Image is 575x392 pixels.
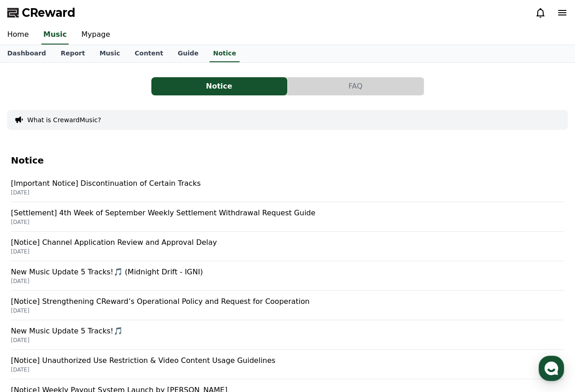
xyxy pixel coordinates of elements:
[75,302,102,309] span: Messages
[41,25,69,45] a: Music
[117,288,175,311] a: Settings
[11,267,564,278] p: New Music Update 5 Tracks!🎵 (Midnight Drift - IGNI)
[3,288,60,311] a: Home
[11,202,564,232] a: [Settlement] 4th Week of September Weekly Settlement Withdrawal Request Guide [DATE]
[135,302,157,309] span: Settings
[170,45,206,62] a: Guide
[23,302,39,309] span: Home
[53,45,92,62] a: Report
[11,237,564,248] p: [Notice] Channel Application Review and Approval Delay
[74,25,117,45] a: Mypage
[11,355,564,366] p: [Notice] Unauthorized Use Restriction & Video Content Usage Guidelines
[11,366,564,373] p: [DATE]
[127,45,170,62] a: Content
[151,77,287,95] button: Notice
[11,320,564,350] a: New Music Update 5 Tracks!🎵 [DATE]
[11,278,564,285] p: [DATE]
[11,326,564,337] p: New Music Update 5 Tracks!🎵
[11,178,564,189] p: [Important Notice] Discontinuation of Certain Tracks
[11,208,564,218] p: [Settlement] 4th Week of September Weekly Settlement Withdrawal Request Guide
[11,218,564,226] p: [DATE]
[11,261,564,291] a: New Music Update 5 Tracks!🎵 (Midnight Drift - IGNI) [DATE]
[92,45,127,62] a: Music
[11,350,564,379] a: [Notice] Unauthorized Use Restriction & Video Content Usage Guidelines [DATE]
[22,5,75,20] span: CReward
[7,5,75,20] a: CReward
[151,77,288,95] a: Notice
[11,307,564,314] p: [DATE]
[60,288,117,311] a: Messages
[11,232,564,261] a: [Notice] Channel Application Review and Approval Delay [DATE]
[11,173,564,202] a: [Important Notice] Discontinuation of Certain Tracks [DATE]
[11,291,564,320] a: [Notice] Strengthening CReward’s Operational Policy and Request for Cooperation [DATE]
[11,248,564,255] p: [DATE]
[27,115,101,124] button: What is CrewardMusic?
[288,77,424,95] a: FAQ
[11,337,564,344] p: [DATE]
[11,155,564,165] h4: Notice
[11,296,564,307] p: [Notice] Strengthening CReward’s Operational Policy and Request for Cooperation
[210,45,240,62] a: Notice
[11,189,564,196] p: [DATE]
[288,77,424,95] button: FAQ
